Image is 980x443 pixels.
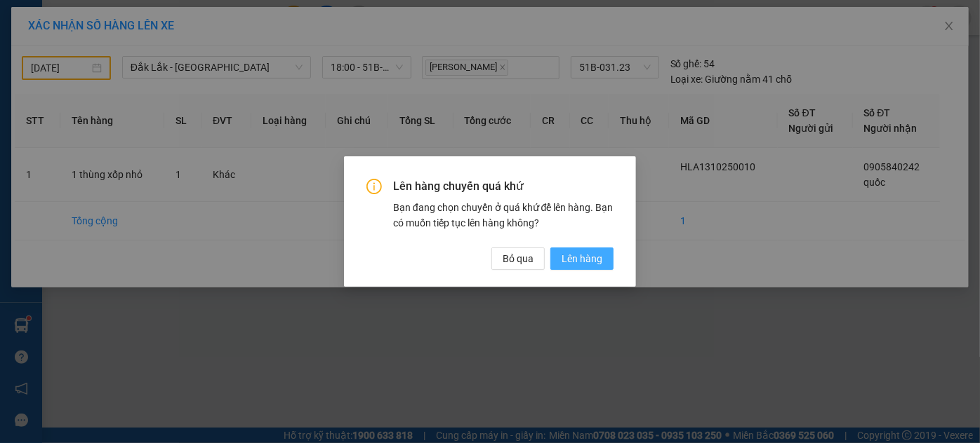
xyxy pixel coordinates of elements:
[562,251,602,266] span: Lên hàng
[550,247,614,270] button: Lên hàng
[393,200,614,231] div: Bạn đang chọn chuyến ở quá khứ để lên hàng. Bạn có muốn tiếp tục lên hàng không?
[503,251,534,266] span: Bỏ qua
[393,179,614,194] span: Lên hàng chuyến quá khứ
[366,179,382,194] span: info-circle
[491,247,545,270] button: Bỏ qua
